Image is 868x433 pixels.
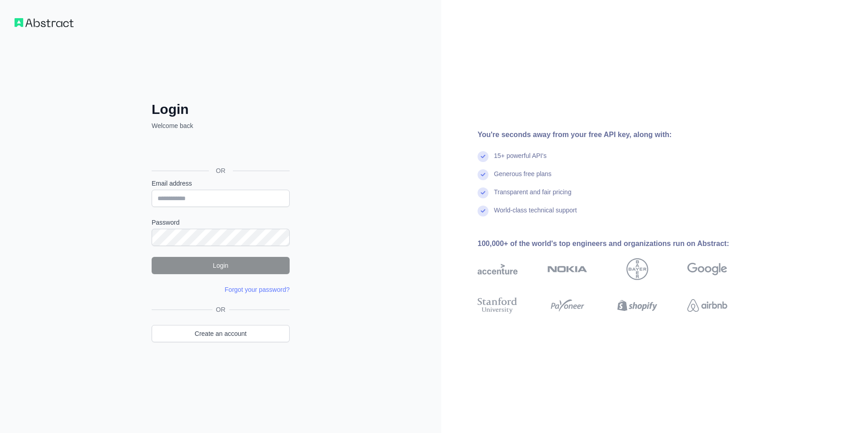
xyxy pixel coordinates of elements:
[225,286,290,293] a: Forgot your password?
[494,187,572,206] div: Transparent and fair pricing
[152,101,290,118] h2: Login
[152,218,290,227] label: Password
[687,258,727,280] img: google
[147,140,292,160] iframe: Sign in with Google Button
[494,169,552,187] div: Generous free plans
[152,179,290,188] label: Email address
[547,295,587,315] img: payoneer
[478,295,518,315] img: stanford university
[478,238,756,249] div: 100,000+ of the world's top engineers and organizations run on Abstract:
[478,169,488,180] img: check mark
[212,305,229,314] span: OR
[478,206,488,216] img: check mark
[478,187,488,198] img: check mark
[617,295,657,315] img: shopify
[494,206,577,224] div: World-class technical support
[152,325,290,342] a: Create an account
[209,166,233,175] span: OR
[478,129,756,140] div: You're seconds away from your free API key, along with:
[626,258,648,280] img: bayer
[687,295,727,315] img: airbnb
[15,18,74,27] img: Workflow
[152,257,290,274] button: Login
[478,258,518,280] img: accenture
[152,121,290,130] p: Welcome back
[478,151,488,162] img: check mark
[494,151,547,169] div: 15+ powerful API's
[547,258,587,280] img: nokia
